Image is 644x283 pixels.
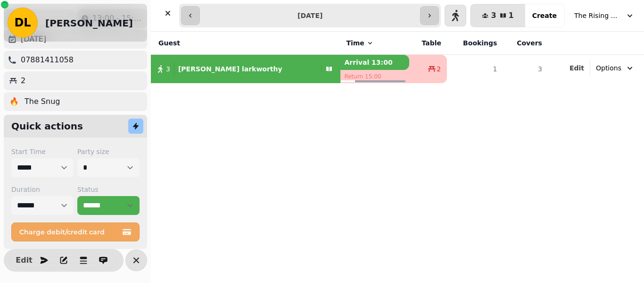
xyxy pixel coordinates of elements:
span: Options [596,63,621,73]
label: Start Time [11,147,74,156]
p: [PERSON_NAME] larkworthy [178,64,282,74]
td: 1 [447,55,503,84]
span: Time [346,38,364,48]
th: Bookings [447,32,503,55]
label: Duration [11,185,74,194]
button: Options [590,60,640,77]
button: Edit [570,63,584,73]
label: Status [77,185,140,194]
p: Return 15:00 [340,70,409,83]
button: 31 [471,4,525,27]
th: Covers [503,32,548,55]
button: Charge debit/credit card [11,223,140,241]
p: Arrival 13:00 [340,55,409,70]
span: 2 [437,64,441,74]
label: Party size [77,147,140,156]
span: 3 [491,12,496,19]
th: Table [409,32,447,55]
button: Create [525,4,564,27]
h2: Quick actions [11,120,83,133]
span: Create [532,12,557,19]
span: 1 [509,12,514,19]
span: Charge debit/credit card [19,229,120,235]
span: 3 [166,64,170,74]
span: The Rising Sun [574,11,621,20]
th: Guest [151,32,340,55]
button: Edit [15,251,33,270]
span: Edit [18,257,30,264]
h2: [PERSON_NAME] [45,17,133,30]
td: 3 [503,55,548,84]
p: 07881411058 [21,54,74,66]
span: Edit [570,65,584,71]
button: 3[PERSON_NAME] larkworthy [151,58,340,80]
p: 🔥 [9,96,19,107]
span: DL [14,17,31,28]
button: The Rising Sun [569,7,640,24]
p: 2 [21,75,25,86]
button: Time [346,38,373,48]
p: The Snug [25,96,60,107]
